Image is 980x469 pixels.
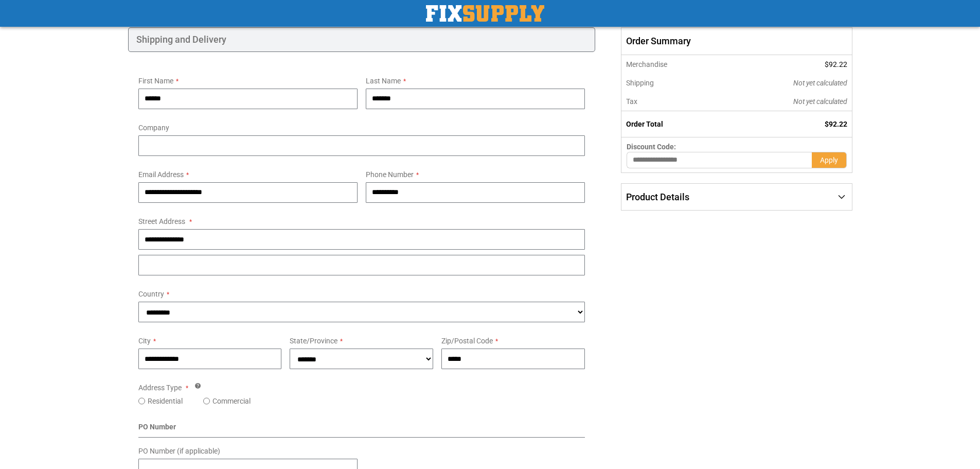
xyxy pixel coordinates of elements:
button: Apply [812,152,847,168]
span: PO Number (if applicable) [138,447,220,455]
span: Address Type [138,384,182,392]
label: Commercial [212,396,251,406]
span: Phone Number [366,170,414,179]
span: Not yet calculated [793,97,847,106]
span: Street Address [138,217,185,225]
strong: Order Total [626,120,663,128]
span: State/Province [290,337,337,345]
div: Shipping and Delivery [128,27,596,52]
span: Shipping [626,79,654,87]
span: Order Summary [621,27,852,55]
span: Email Address [138,170,184,179]
label: Residential [148,396,183,406]
span: First Name [138,77,173,85]
span: Discount Code: [627,143,676,151]
span: City [138,337,151,345]
span: Product Details [626,192,689,202]
div: PO Number [138,422,585,438]
span: Last Name [366,77,401,85]
th: Merchandise [621,55,724,74]
span: $92.22 [825,60,847,68]
span: Not yet calculated [793,79,847,87]
a: store logo [426,5,544,22]
span: Country [138,290,164,298]
img: Fix Industrial Supply [426,5,544,22]
span: Zip/Postal Code [441,337,493,345]
span: Company [138,124,169,132]
th: Tax [621,92,724,111]
span: Apply [820,156,838,164]
span: $92.22 [825,120,847,128]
